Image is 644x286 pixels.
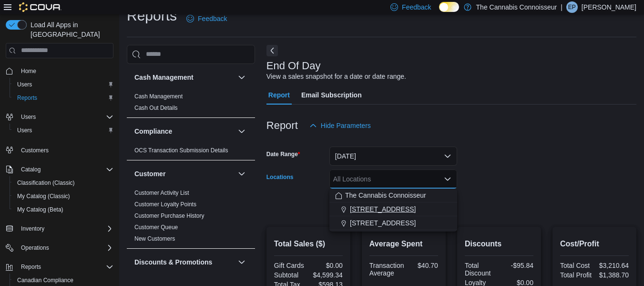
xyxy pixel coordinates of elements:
input: Dark Mode [439,2,459,12]
button: Classification (Classic) [10,176,117,190]
span: Cash Management [134,93,183,100]
h3: End Of Day [266,60,321,72]
h2: Discounts [465,238,533,250]
span: Email Subscription [301,85,362,105]
button: Reports [2,260,117,274]
a: Canadian Compliance [13,275,77,286]
span: Classification (Classic) [13,177,113,189]
span: Cash Out Details [134,104,178,112]
h2: Cost/Profit [560,238,629,250]
span: Users [13,125,113,136]
button: The Cannabis Connoisseur [329,189,457,202]
h3: Compliance [134,127,172,136]
span: Catalog [17,164,113,175]
a: Customer Loyalty Points [134,201,196,208]
span: Customers [17,144,113,156]
button: Catalog [17,164,44,175]
label: Locations [266,173,294,181]
span: The Cannabis Connoisseur [345,191,426,200]
span: Catalog [21,166,41,173]
label: Date Range [266,150,300,158]
span: My Catalog (Beta) [13,204,113,215]
span: Reports [17,261,113,273]
span: [STREET_ADDRESS] [350,204,416,214]
span: Reports [13,92,113,104]
h3: Report [266,120,298,131]
span: Reports [17,94,37,102]
span: Users [17,127,32,134]
p: The Cannabis Connoisseur [476,1,557,13]
span: Operations [17,242,113,254]
a: Cash Management [134,93,183,100]
div: Choose from the following options [329,189,457,230]
span: Load All Apps in [GEOGRAPHIC_DATA] [27,20,113,39]
span: Customer Queue [134,223,178,231]
button: Customers [2,143,117,157]
a: My Catalog (Beta) [13,204,67,215]
button: Cash Management [134,73,234,82]
p: | [561,1,562,13]
div: $0.00 [310,262,343,269]
div: $3,210.64 [596,262,629,269]
button: Users [10,78,117,91]
button: Compliance [236,126,247,137]
span: New Customers [134,235,175,243]
span: Reports [21,263,41,271]
button: Inventory [17,223,48,234]
button: My Catalog (Classic) [10,190,117,203]
a: Classification (Classic) [13,177,79,189]
img: Cova [19,2,61,12]
span: Discounts [134,277,160,285]
button: Users [10,124,117,137]
a: OCS Transaction Submission Details [134,147,228,154]
span: Home [17,65,113,77]
span: Home [21,67,36,75]
a: Users [13,125,36,136]
h3: Customer [134,169,165,179]
div: Compliance [127,145,255,160]
div: Total Cost [560,262,593,269]
div: Elysha Park [566,1,578,13]
p: [PERSON_NAME] [582,1,636,13]
button: Reports [17,261,45,273]
button: Next [266,45,278,56]
div: View a sales snapshot for a date or date range. [266,72,406,82]
div: $40.70 [408,262,438,269]
a: Customer Queue [134,224,178,231]
a: Users [13,79,36,90]
span: Customers [21,147,49,154]
span: Users [17,81,32,88]
div: Total Profit [560,271,593,279]
button: [STREET_ADDRESS] [329,216,457,230]
span: Canadian Compliance [13,275,113,286]
span: Classification (Classic) [17,179,75,187]
span: My Catalog (Classic) [17,192,70,200]
span: Operations [21,244,49,252]
a: Feedback [183,9,231,28]
span: Feedback [402,2,431,12]
span: [STREET_ADDRESS] [350,218,416,228]
button: Close list of options [444,175,451,183]
button: Customer [134,169,234,179]
h3: Discounts & Promotions [134,257,212,267]
div: Cash Management [127,91,255,117]
a: Customer Activity List [134,190,189,196]
span: Feedback [198,14,227,23]
span: Inventory [17,223,113,234]
button: [STREET_ADDRESS] [329,202,457,216]
span: EP [568,1,576,13]
button: Cash Management [236,72,247,83]
h3: Cash Management [134,73,194,82]
a: Reports [13,92,41,104]
button: My Catalog (Beta) [10,203,117,216]
a: New Customers [134,235,175,242]
button: Hide Parameters [306,116,375,135]
a: Discounts [134,278,160,285]
button: Compliance [134,127,234,136]
span: Canadian Compliance [17,276,73,284]
button: Users [2,110,117,124]
div: Customer [127,187,255,248]
a: My Catalog (Classic) [13,191,74,202]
